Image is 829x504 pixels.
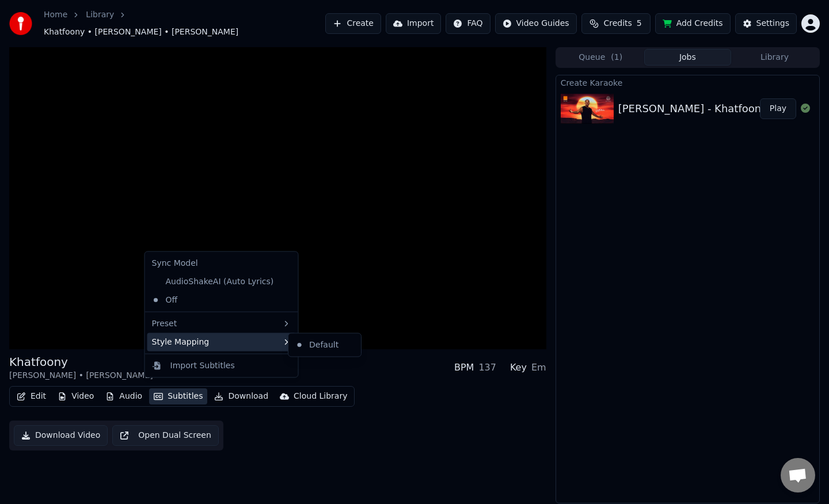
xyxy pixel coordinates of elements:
button: Settings [735,13,797,34]
span: Credits [603,18,632,29]
div: Settings [756,18,789,29]
nav: breadcrumb [44,9,325,38]
span: 5 [637,18,642,29]
button: Jobs [644,49,731,66]
div: Cloud Library [294,391,347,402]
button: Credits5 [581,13,651,34]
div: Khatfoony [9,354,153,370]
div: Style Mapping [147,333,296,351]
span: ( 1 ) [611,52,622,63]
button: Library [731,49,818,66]
button: Audio [101,388,147,404]
div: Sync Model [147,254,296,273]
div: Key [510,361,527,375]
a: Home [44,9,67,21]
div: BPM [454,361,474,375]
button: Download [210,388,273,404]
div: [PERSON_NAME] • [PERSON_NAME] [9,370,153,381]
div: Import Subtitles [170,360,235,371]
button: Queue [557,49,644,66]
button: Download Video [14,425,108,446]
a: Library [86,9,114,21]
button: Video [53,388,98,404]
button: Edit [12,388,51,404]
img: youka [9,12,32,35]
button: Add Credits [655,13,731,34]
div: Preset [147,314,296,333]
button: Create [325,13,381,34]
div: Open chat [781,458,815,492]
button: Import [386,13,441,34]
span: Khatfoony • [PERSON_NAME] • [PERSON_NAME] [44,26,238,38]
div: AudioShakeAI (Auto Lyrics) [147,272,279,291]
button: Subtitles [149,388,207,404]
div: Off [147,291,296,309]
div: Default [291,336,359,354]
div: Em [531,361,546,375]
button: Open Dual Screen [112,425,219,446]
div: Create Karaoke [556,75,819,89]
button: Video Guides [495,13,577,34]
button: FAQ [446,13,490,34]
button: Play [760,98,796,119]
div: 137 [478,361,496,375]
